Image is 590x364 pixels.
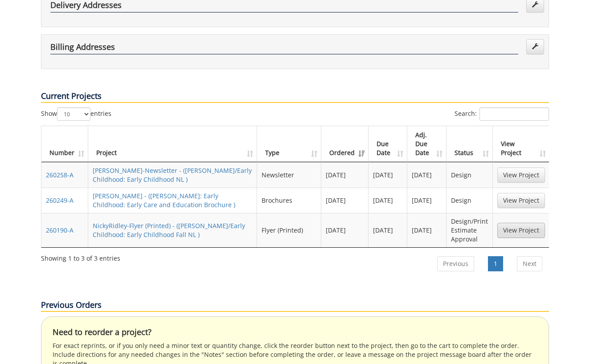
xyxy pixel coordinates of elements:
[369,188,408,213] td: [DATE]
[407,126,447,162] th: Adj. Due Date: activate to sort column ascending
[53,328,537,337] h4: Need to reorder a project?
[437,256,474,271] a: Previous
[46,196,74,204] a: 260249-A
[321,162,369,188] td: [DATE]
[93,192,235,209] a: [PERSON_NAME] - ([PERSON_NAME]: Early Childhood: Early Care and Education Brochure )
[50,43,518,54] h4: Billing Addresses
[321,126,369,162] th: Ordered: activate to sort column ascending
[447,162,493,188] td: Design
[455,107,549,121] label: Search:
[257,213,321,247] td: Flyer (Printed)
[407,162,447,188] td: [DATE]
[46,171,74,179] a: 260258-A
[257,162,321,188] td: Newsletter
[369,213,408,247] td: [DATE]
[407,188,447,213] td: [DATE]
[88,126,257,162] th: Project: activate to sort column ascending
[41,250,120,263] div: Showing 1 to 3 of 3 entries
[526,39,544,54] a: Edit Addresses
[50,1,518,12] h4: Delivery Addresses
[497,223,545,238] a: View Project
[447,126,493,162] th: Status: activate to sort column ascending
[369,162,408,188] td: [DATE]
[447,213,493,247] td: Design/Print Estimate Approval
[321,188,369,213] td: [DATE]
[497,193,545,208] a: View Project
[57,107,90,121] select: Showentries
[517,256,542,271] a: Next
[447,188,493,213] td: Design
[93,166,252,184] a: [PERSON_NAME]-Newsletter - ([PERSON_NAME]/Early Childhood: Early Childhood NL )
[497,168,545,183] a: View Project
[369,126,408,162] th: Due Date: activate to sort column ascending
[488,256,503,271] a: 1
[46,226,74,234] a: 260190-A
[93,221,245,239] a: NickyRidley-Flyer (Printed) - ([PERSON_NAME]/Early Childhood: Early Childhood Fall NL )
[257,126,321,162] th: Type: activate to sort column ascending
[321,213,369,247] td: [DATE]
[41,90,549,103] p: Current Projects
[493,126,549,162] th: View Project: activate to sort column ascending
[479,107,549,121] input: Search:
[407,213,447,247] td: [DATE]
[41,299,549,312] p: Previous Orders
[257,188,321,213] td: Brochures
[41,107,111,121] label: Show entries
[41,126,88,162] th: Number: activate to sort column ascending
